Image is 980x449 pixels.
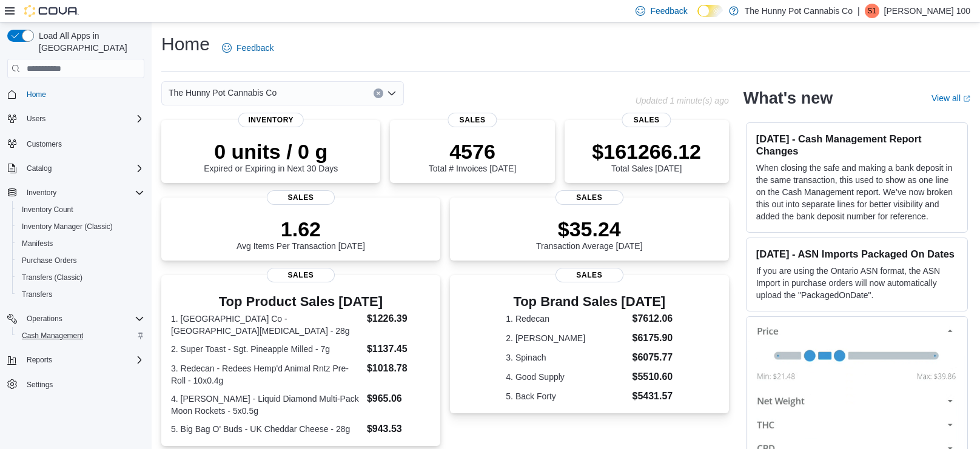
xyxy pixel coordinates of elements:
span: Inventory Count [22,205,73,215]
span: Users [22,111,144,126]
dt: 2. [PERSON_NAME] [506,332,627,344]
dd: $5510.60 [633,370,673,384]
span: Manifests [17,236,144,251]
p: $161266.12 [592,139,701,164]
button: Operations [2,310,149,327]
span: Catalog [22,161,144,176]
span: Reports [27,355,52,365]
span: S1 [867,4,876,18]
h3: [DATE] - ASN Imports Packaged On Dates [756,248,958,260]
button: Operations [22,311,67,326]
span: Sales [555,268,623,282]
a: Inventory Manager (Classic) [17,219,118,234]
img: Cova [24,5,79,17]
span: Feedback [237,42,274,54]
a: Customers [22,137,67,151]
dt: 3. Redecan - Redees Hemp'd Animal Rntz Pre-Roll - 10x0.4g [171,362,362,387]
p: When closing the safe and making a bank deposit in the same transaction, this used to show as one... [756,162,958,222]
span: Customers [22,136,144,151]
dt: 3. Spinach [506,351,627,364]
span: Load All Apps in [GEOGRAPHIC_DATA] [34,30,144,54]
div: Transaction Average [DATE] [536,217,643,251]
button: Manifests [12,235,149,252]
a: View allExternal link [931,93,970,103]
h3: Top Product Sales [DATE] [171,294,431,309]
dd: $1018.78 [367,361,431,376]
button: Clear input [374,88,383,98]
dt: 4. Good Supply [506,371,627,383]
button: Inventory Count [12,201,149,218]
div: Sarah 100 [865,4,879,18]
div: Total # Invoices [DATE] [429,139,516,173]
dt: 5. Big Bag O' Buds - UK Cheddar Cheese - 28g [171,423,362,435]
h3: [DATE] - Cash Management Report Changes [756,133,958,157]
p: If you are using the Ontario ASN format, the ASN Import in purchase orders will now automatically... [756,265,958,301]
button: Users [22,111,50,126]
dd: $1137.45 [367,342,431,356]
span: Transfers (Classic) [22,273,82,282]
p: 1.62 [237,217,365,241]
span: Home [27,90,46,99]
button: Inventory [2,184,149,201]
input: Dark Mode [697,5,723,18]
span: Settings [22,377,144,392]
p: Updated 1 minute(s) ago [636,96,729,105]
div: Expired or Expiring in Next 30 Days [204,139,338,173]
span: Operations [22,311,144,326]
span: Home [22,87,144,102]
span: Transfers (Classic) [17,270,144,285]
dd: $7612.06 [633,311,673,326]
dt: 1. [GEOGRAPHIC_DATA] Co - [GEOGRAPHIC_DATA][MEDICAL_DATA] - 28g [171,313,362,337]
dd: $6175.90 [633,331,673,345]
button: Reports [2,351,149,368]
button: Catalog [22,161,56,176]
span: Dark Mode [697,17,698,18]
div: Avg Items Per Transaction [DATE] [237,217,365,251]
span: Inventory [22,185,144,200]
a: Transfers (Classic) [17,270,87,285]
p: [PERSON_NAME] 100 [884,4,970,18]
span: The Hunny Pot Cannabis Co [169,85,277,100]
h3: Top Brand Sales [DATE] [506,294,673,309]
dt: 5. Back Forty [506,390,627,402]
span: Inventory Count [17,202,144,217]
a: Manifests [17,236,58,251]
button: Home [2,85,149,103]
p: $35.24 [536,217,643,241]
a: Settings [22,377,58,392]
dd: $965.06 [367,391,431,406]
button: Open list of options [387,88,397,98]
button: Settings [2,376,149,393]
p: 4576 [429,139,516,164]
div: Total Sales [DATE] [592,139,701,173]
a: Transfers [17,287,57,302]
dt: 4. [PERSON_NAME] - Liquid Diamond Multi-Pack Moon Rockets - 5x0.5g [171,393,362,417]
a: Feedback [217,36,278,60]
span: Operations [27,314,62,324]
a: Inventory Count [17,202,78,217]
span: Inventory [238,113,304,127]
button: Users [2,110,149,127]
a: Purchase Orders [17,253,82,268]
span: Sales [267,190,335,205]
button: Catalog [2,160,149,177]
span: Sales [267,268,335,282]
dd: $943.53 [367,422,431,436]
span: Reports [22,353,144,367]
dd: $6075.77 [633,350,673,365]
button: Purchase Orders [12,252,149,269]
span: Transfers [22,290,52,299]
span: Customers [27,139,62,149]
button: Customers [2,135,149,152]
button: Transfers [12,286,149,303]
p: | [857,4,860,18]
button: Reports [22,353,57,367]
p: 0 units / 0 g [204,139,338,164]
span: Feedback [650,5,687,17]
span: Sales [622,113,671,127]
span: Transfers [17,287,144,302]
span: Cash Management [22,331,83,341]
h2: What's new [743,88,833,108]
span: Catalog [27,164,52,173]
span: Users [27,114,45,124]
